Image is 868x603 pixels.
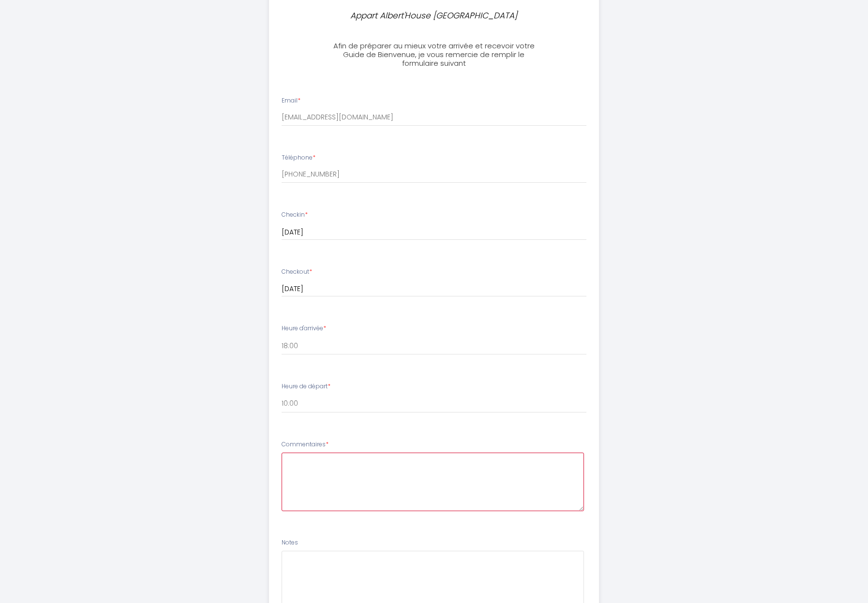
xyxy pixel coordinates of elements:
[282,153,315,162] label: Téléphone
[326,42,541,68] h3: Afin de préparer au mieux votre arrivée et recevoir votre Guide de Bienvenue, je vous remercie de...
[330,9,538,22] p: Appart Albert'House [GEOGRAPHIC_DATA]
[282,440,329,449] label: Commentaires
[282,267,312,277] label: Checkout
[282,96,300,105] label: Email
[282,324,326,333] label: Heure d'arrivée
[282,210,308,220] label: Checkin
[282,538,298,547] label: Notes
[282,382,330,391] label: Heure de départ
